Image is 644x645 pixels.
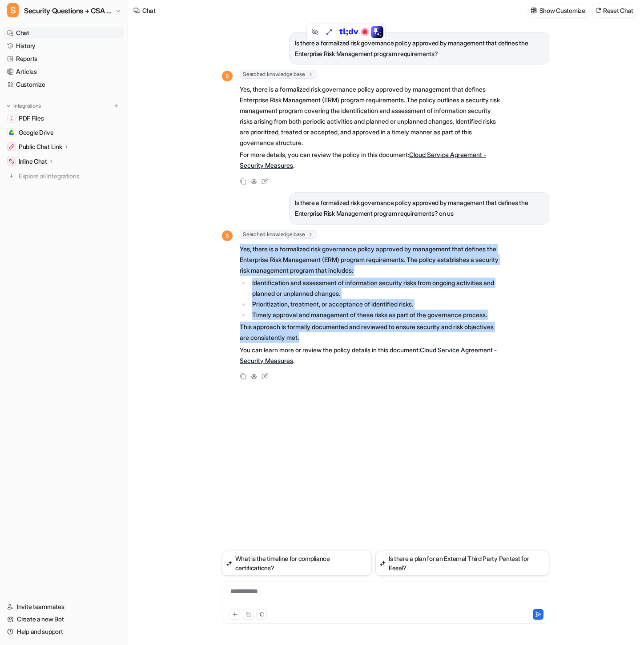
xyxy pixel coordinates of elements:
p: Public Chat Link [19,142,62,151]
a: Invite teammates [4,601,124,613]
p: Integrations [13,102,41,109]
li: Identification and assessment of information security risks from ongoing activities and planned o... [250,278,500,299]
img: explore all integrations [7,172,16,181]
p: Yes, there is a formalized risk governance policy approved by management that defines the Enterpr... [240,244,500,276]
li: Timely approval and management of these risks as part of the governance process. [250,310,500,320]
a: Customize [4,78,124,91]
img: expand menu [5,103,12,109]
img: Inline Chat [9,159,14,164]
span: PDF Files [19,114,44,123]
a: Cloud Service Agreement - Security Measures [240,346,497,364]
span: S [7,3,19,17]
p: Show Customize [539,6,585,15]
img: reset [595,7,601,14]
span: Google Drive [19,128,54,137]
a: Help and support [4,625,124,638]
a: Articles [4,65,124,78]
a: Create a new Bot [4,613,124,625]
button: Show Customize [528,4,589,17]
a: Reports [4,52,124,65]
span: Searched knowledge base [240,70,317,79]
span: Explore all integrations [19,169,121,183]
p: For more details, you can review the policy in this document: . [240,149,500,171]
a: Explore all integrations [4,170,124,182]
p: Inline Chat [19,157,47,166]
div: To enrich screen reader interactions, please activate Accessibility in Grammarly extension settings [224,587,547,607]
img: customize [531,7,537,14]
span: S [222,230,233,241]
button: Is there a plan for an External Third Party Pentest for Eesel? [375,551,549,576]
img: menu_add.svg [113,103,119,109]
p: Yes, there is a formalized risk governance policy approved by management that defines Enterprise ... [240,84,500,148]
a: Chat [4,27,124,39]
button: What is the timeline for compliance certifications? [222,551,372,576]
p: You can learn more or review the policy details in this document: . [240,345,500,366]
span: Searched knowledge base [240,230,317,239]
button: Reset Chat [592,4,637,17]
p: Is there a formalized risk governance policy approved by management that defines the Enterprise R... [295,198,543,219]
a: History [4,40,124,52]
a: PDF FilesPDF Files [4,112,124,125]
li: Prioritization, treatment, or acceptance of identified risks. [250,299,500,310]
img: Google Drive [9,130,14,135]
p: This approach is formally documented and reviewed to ensure security and risk objectives are cons... [240,322,500,343]
img: Public Chat Link [9,144,14,149]
p: Is there a formalized risk governance policy approved by management that defines the Enterprise R... [295,38,543,59]
button: Integrations [4,101,44,110]
img: PDF Files [9,116,14,121]
span: Security Questions + CSA for eesel [24,4,113,17]
span: S [222,71,233,81]
div: Chat [142,6,156,15]
a: Google DriveGoogle Drive [4,126,124,139]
